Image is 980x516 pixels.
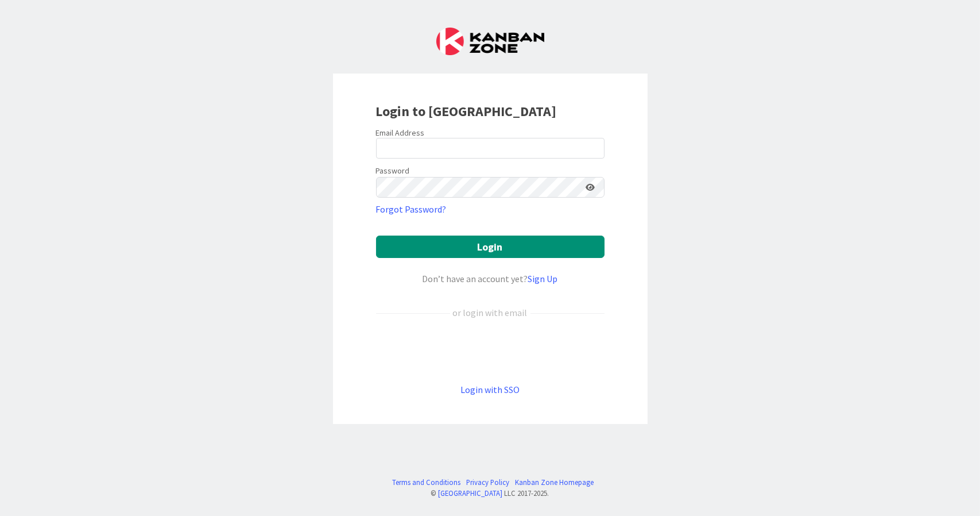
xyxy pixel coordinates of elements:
a: Login with SSO [460,384,520,395]
b: Login to [GEOGRAPHIC_DATA] [376,102,557,120]
div: Don’t have an account yet? [376,272,605,286]
div: or login with email [450,306,530,319]
a: Privacy Policy [466,477,509,488]
button: Login [376,236,605,258]
iframe: Sign in with Google Button [370,338,610,364]
img: Kanban Zone [436,28,544,55]
a: Sign Up [528,273,558,284]
div: © LLC 2017- 2025 . [386,488,594,499]
a: Forgot Password? [376,202,447,216]
label: Password [376,165,410,177]
a: [GEOGRAPHIC_DATA] [439,488,503,498]
a: Kanban Zone Homepage [515,477,594,488]
label: Email Address [376,128,425,138]
a: Terms and Conditions [392,477,460,488]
